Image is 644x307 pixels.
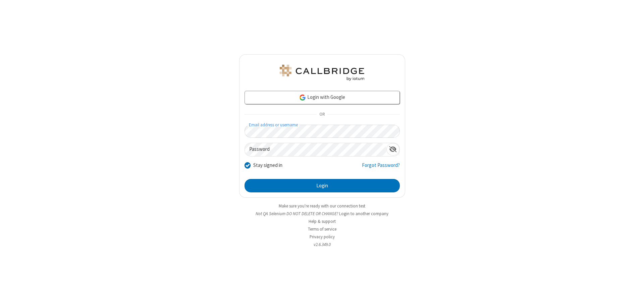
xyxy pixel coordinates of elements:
a: Login with Google [245,91,400,104]
a: Make sure you're ready with our connection test [279,203,365,209]
img: QA Selenium DO NOT DELETE OR CHANGE [278,65,366,81]
input: Password [245,143,386,156]
div: Show password [386,143,399,156]
a: Privacy policy [310,234,335,240]
a: Terms of service [308,226,336,232]
iframe: Chat [627,290,639,302]
img: google-icon.png [299,94,306,101]
span: OR [317,110,327,119]
label: Stay signed in [253,162,282,169]
a: Help & support [309,219,336,224]
a: Forgot Password? [362,162,400,174]
li: v2.6.349.0 [239,241,405,248]
li: Not QA Selenium DO NOT DELETE OR CHANGE? [239,210,405,217]
button: Login to another company [339,210,388,217]
button: Login [245,179,400,192]
input: Email address or username [245,125,400,138]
